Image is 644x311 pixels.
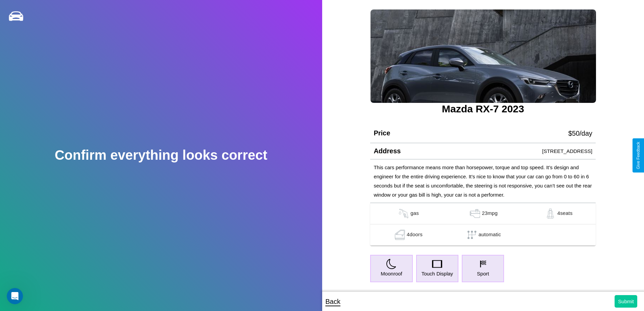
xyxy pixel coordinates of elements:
p: gas [410,208,419,219]
img: gas [397,208,410,219]
img: gas [544,208,557,219]
p: [STREET_ADDRESS] [542,147,592,156]
p: Sport [477,269,489,278]
p: automatic [479,230,501,240]
button: Submit [615,295,637,308]
p: 23 mpg [482,208,498,219]
img: gas [468,208,482,219]
div: Give Feedback [636,142,641,169]
p: Back [326,295,340,308]
p: $ 50 /day [568,127,592,139]
p: 4 seats [557,208,572,219]
p: This cars performance means more than horsepower, torque and top speed. It’s design and engineer ... [374,163,592,199]
h4: Price [374,129,390,137]
p: Touch Display [422,269,453,278]
iframe: Intercom live chat [7,288,23,304]
h4: Address [374,147,401,155]
h2: Confirm everything looks correct [55,148,267,163]
table: simple table [370,203,596,246]
p: 4 doors [407,230,423,240]
p: Moonroof [381,269,402,278]
img: gas [393,230,407,240]
h3: Mazda RX-7 2023 [370,103,596,115]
